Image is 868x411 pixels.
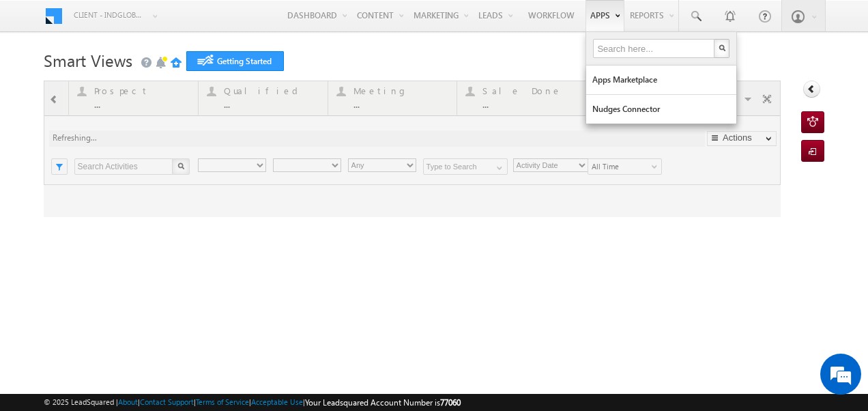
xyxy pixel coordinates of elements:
[586,95,736,124] a: Nudges Connector
[196,397,249,406] a: Terms of Service
[44,396,461,409] span: © 2025 LeadSquared | | | | |
[719,44,725,51] img: Search
[593,39,716,58] input: Search here...
[140,397,194,406] a: Contact Support
[118,397,138,406] a: About
[305,397,461,408] span: Your Leadsquared Account Number is
[186,51,284,71] a: Getting Started
[586,66,736,94] a: Apps Marketplace
[44,49,132,71] span: Smart Views
[251,397,303,406] a: Acceptable Use
[440,397,461,408] span: 77060
[74,8,145,22] span: Client - indglobal1 (77060)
